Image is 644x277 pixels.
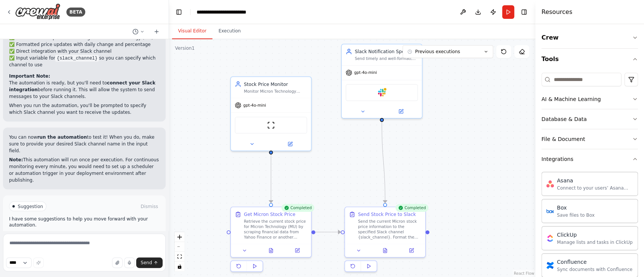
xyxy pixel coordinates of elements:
img: ClickUp [546,234,554,242]
button: Visual Editor [172,23,212,39]
g: Edge from ed7020d2-48e7-42dd-bb46-9732896a0382 to f5739f62-f425-433d-88fd-04ab8631680d [315,229,341,235]
button: View output [371,246,399,254]
div: CompletedGet Micron Stock PriceRetrieve the current stock price for Micron Technology (MU) by scr... [230,207,312,275]
button: Execution [212,23,247,39]
div: Slack Notification Specialist [355,48,418,55]
button: Tools [541,49,638,70]
strong: Important Note: [9,73,50,79]
div: Retrieve the current stock price for Micron Technology (MU) by scraping financial data from Yahoo... [244,219,307,240]
button: Dismiss [139,203,160,210]
div: CompletedSend Stock Price to SlackSend the current Micron stock price information to the specifie... [344,207,426,275]
div: React Flow controls [175,232,184,271]
h4: Resources [541,8,572,17]
button: Switch to previous chat [129,27,148,36]
button: Database & Data [541,109,638,129]
li: ✅ Input variable for so you can specify which channel to use [9,55,160,68]
button: Hide right sidebar [519,7,529,17]
g: Edge from 7421e928-093e-4ec7-8b2e-9e46e6fadc29 to ed7020d2-48e7-42dd-bb46-9732896a0382 [268,154,274,203]
img: Box [546,207,554,215]
a: React Flow attribution [514,271,534,275]
p: You can now to test it! When you do, make sure to provide your desired Slack channel name in the ... [9,134,160,154]
div: Save files to Box [557,212,595,218]
div: Manage lists and tasks in ClickUp [557,239,633,245]
button: toggle interactivity [175,262,184,271]
img: Asana [546,180,554,188]
button: View output [257,246,285,254]
strong: Note: [9,157,23,162]
li: ✅ Formatted price updates with daily change and percentage [9,41,160,48]
img: Confluence [546,262,554,269]
button: Open in side panel [400,246,423,254]
div: Stock Price MonitorMonitor Micron Technology stock price in real-time and provide accurate price ... [230,76,312,151]
div: Get Micron Stock Price [244,211,295,217]
span: gpt-4o-mini [354,70,377,75]
div: Confluence [557,258,632,266]
button: Start a new chat [151,27,163,36]
span: Previous executions [415,49,460,55]
div: Completed [395,204,429,212]
div: Sync documents with Confluence [557,266,632,272]
button: AI & Machine Learning [541,89,638,109]
button: File & Document [541,129,638,149]
div: Asana [557,177,633,184]
li: ✅ Direct integration with your Slack channel [9,48,160,55]
strong: connect your Slack integration [9,80,155,92]
p: The automation is ready, but you'll need to before running it. This will allow the system to send... [9,80,160,100]
p: When you run the automation, you'll be prompted to specify which Slack channel you want to receiv... [9,102,160,116]
button: Upload files [112,257,123,268]
img: ScrapeWebsiteTool [267,121,275,129]
button: Previous executions [403,45,493,58]
div: AI & Machine Learning [541,95,601,103]
div: BETA [66,8,85,17]
nav: breadcrumb [197,8,262,16]
button: Hide left sidebar [174,7,184,17]
button: zoom in [175,232,184,242]
div: Connect to your users’ Asana accounts [557,185,633,191]
button: Crew [541,27,638,48]
img: Slack [378,89,386,96]
button: Send [136,257,163,268]
span: Send [141,260,152,266]
span: Suggestion [18,204,43,210]
div: File & Document [541,135,585,143]
button: fit view [175,252,184,262]
button: Improve this prompt [33,257,44,268]
button: zoom out [175,242,184,252]
div: Integrations [541,155,573,163]
div: Stock Price Monitor [244,81,307,87]
img: Logo [15,3,60,20]
div: Box [557,204,595,211]
div: Send Stock Price to Slack [358,211,416,217]
div: Slack Notification SpecialistSend timely and well-formatted stock price notifications to Slack ch... [341,44,423,119]
button: Open in side panel [383,107,420,115]
g: Edge from 44eff5a4-bfaf-4ea0-bb91-921acc5d0daa to f5739f62-f425-433d-88fd-04ab8631680d [378,122,388,203]
button: Integrations [541,149,638,169]
p: This automation will run once per execution. For continuous monitoring every minute, you would ne... [9,156,160,184]
code: {slack_channel} [55,55,99,62]
div: Send timely and well-formatted stock price notifications to Slack channels "micron-stock", ensuri... [355,56,418,61]
button: Open in side panel [272,140,309,148]
button: Click to speak your automation idea [124,257,135,268]
div: Version 1 [175,45,195,51]
div: Completed [281,204,314,212]
div: ClickUp [557,231,633,239]
div: Monitor Micron Technology stock price in real-time and provide accurate price updates to keep use... [244,89,307,94]
div: Send the current Micron stock price information to the specified Slack channel {slack_channel}. F... [358,219,421,240]
p: I have some suggestions to help you move forward with your automation. [9,216,160,228]
span: gpt-4o-mini [243,103,266,108]
strong: run the automation [37,135,87,140]
div: Database & Data [541,115,587,123]
button: Open in side panel [286,246,308,254]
